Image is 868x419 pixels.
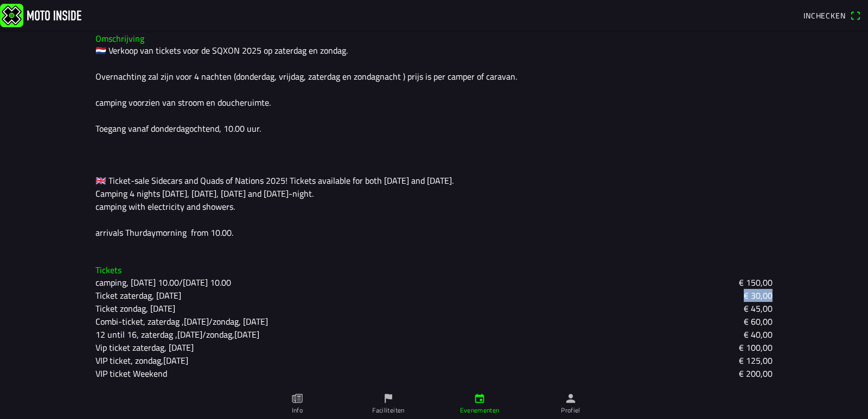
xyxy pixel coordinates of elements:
ion-text: Ticket zondag, [DATE] [95,302,175,315]
ion-label: Info [292,405,303,415]
ion-label: Evenementen [460,405,500,415]
ion-text: € 125,00 [739,354,773,367]
ion-text: € 200,00 [739,367,773,380]
div: 🇳🇱 Verkoop van tickets voor de SQXON 2025 op zaterdag en zondag. Overnachting zal zijn voor 4 nac... [95,44,773,239]
ion-text: Vip ticket zaterdag, [DATE] [95,341,194,354]
ion-text: camping, [DATE] 10.00/[DATE] 10.00 [95,276,231,289]
h3: Tickets [95,265,773,275]
ion-text: VIP ticket, zondag,[DATE] [95,354,188,367]
span: Inchecken [803,10,846,21]
ion-label: Profiel [561,405,580,415]
a: Incheckenqr scanner [798,6,866,24]
ion-text: € 30,00 [744,289,773,302]
ion-text: € 100,00 [739,341,773,354]
ion-text: VIP ticket Weekend [95,367,167,380]
ion-text: Ticket zaterdag, [DATE] [95,289,181,302]
ion-text: 12 until 16, zaterdag ,[DATE]/zondag,[DATE] [95,328,259,341]
ion-text: € 40,00 [744,328,773,341]
h3: Omschrijving [95,34,773,44]
ion-text: € 45,00 [744,302,773,315]
ion-text: € 150,00 [739,276,773,289]
ion-icon: person [565,392,577,404]
ion-icon: calendar [474,392,486,404]
ion-label: Faciliteiten [372,405,404,415]
ion-icon: flag [382,392,394,404]
ion-text: € 60,00 [744,315,773,328]
ion-icon: paper [291,392,303,404]
ion-text: Combi-ticket, zaterdag ,[DATE]/zondag, [DATE] [95,315,268,328]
